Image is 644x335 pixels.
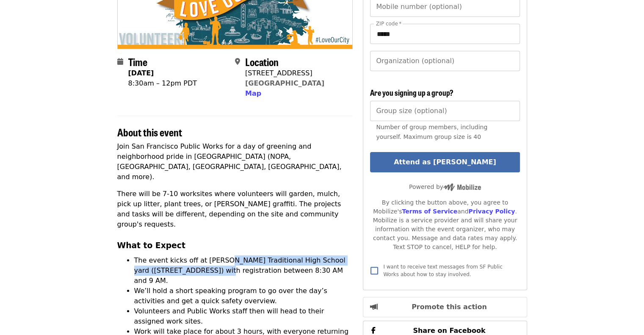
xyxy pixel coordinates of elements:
input: Organization (optional) [370,51,520,71]
img: Powered by Mobilize [443,183,481,191]
div: By clicking the button above, you agree to Mobilize's and . Mobilize is a service provider and wi... [370,198,520,252]
span: Share on Facebook [413,327,485,335]
span: Time [128,54,147,69]
a: [GEOGRAPHIC_DATA] [245,79,324,87]
span: Number of group members, including yourself. Maximum group size is 40 [376,124,487,140]
span: Location [245,54,279,69]
button: Map [245,89,261,99]
li: Volunteers and Public Works staff then will head to their assigned work sites. [134,306,353,327]
h3: What to Expect [117,240,353,252]
span: I want to receive text messages from SF Public Works about how to stay involved. [383,264,502,277]
input: [object Object] [370,101,520,121]
p: Join San Francisco Public Works for a day of greening and neighborhood pride in [GEOGRAPHIC_DATA]... [117,141,353,182]
div: [STREET_ADDRESS] [245,68,324,78]
div: 8:30am – 12pm PDT [128,78,197,89]
span: Promote this action [412,303,487,311]
i: calendar icon [117,58,123,66]
i: map-marker-alt icon [235,58,240,66]
button: Promote this action [363,297,527,317]
span: Map [245,89,261,97]
input: ZIP code [370,24,520,44]
p: There will be 7-10 worksites where volunteers will garden, mulch, pick up litter, plant trees, or... [117,189,353,230]
span: About this event [117,125,182,139]
a: Privacy Policy [468,208,515,215]
li: We’ll hold a short speaking program to go over the day’s activities and get a quick safety overview. [134,286,353,306]
label: ZIP code [376,21,401,26]
li: The event kicks off at [PERSON_NAME] Traditional High School yard ([STREET_ADDRESS]) with registr... [134,255,353,286]
a: Terms of Service [402,208,457,215]
span: Are you signing up a group? [370,87,453,98]
span: Powered by [409,183,481,190]
strong: [DATE] [128,69,154,77]
button: Attend as [PERSON_NAME] [370,152,520,172]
